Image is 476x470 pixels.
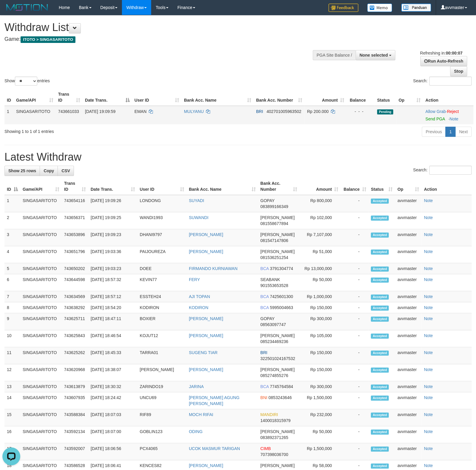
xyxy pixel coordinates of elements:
td: - [341,347,368,364]
a: Run Auto-Refresh [420,56,467,66]
a: Note [424,198,433,203]
td: 15 [4,409,20,426]
td: 6 [4,274,20,291]
td: avvmaster [395,212,421,229]
th: Action [423,89,473,106]
span: Copy 1400018315979 to clipboard [260,418,290,423]
td: 743607935 [62,392,88,409]
a: Note [424,350,433,355]
td: Rp 13,000,000 [299,263,341,274]
a: AJI TOPAN [189,294,210,299]
span: Copy 085234469236 to clipboard [260,339,288,344]
span: MANDIRI [260,412,278,417]
span: Accepted [371,412,389,418]
span: Copy 5995004663 to clipboard [270,305,293,310]
span: CSV [61,168,70,173]
th: Trans ID: activate to sort column ascending [56,89,83,106]
a: Note [424,294,433,299]
span: BCA [260,384,269,389]
td: 1 [4,195,20,212]
td: - [341,443,368,460]
td: SINGASARITOTO [20,392,62,409]
a: [PERSON_NAME] AGUNG [PERSON_NAME] [189,395,240,406]
a: Copy [40,166,58,176]
a: Note [449,117,458,121]
span: Accepted [371,305,389,311]
td: [DATE] 18:07:00 [88,426,137,443]
span: 743661033 [58,109,79,114]
th: Date Trans.: activate to sort column descending [83,89,132,106]
span: BCA [260,266,269,271]
td: Rp 102,000 [299,212,341,229]
td: avvmaster [395,263,421,274]
th: ID: activate to sort column descending [4,178,20,195]
td: Rp 232,000 [299,409,341,426]
td: avvmaster [395,229,421,246]
h1: Latest Withdraw [4,151,472,163]
td: 8 [4,302,20,313]
a: CSV [58,166,74,176]
a: FIRMANDO KURNIAWAN [189,266,238,271]
td: KEVIN77 [137,274,187,291]
a: Send PGA [425,117,445,121]
span: ITOTO > SINGASARITOTO [21,36,75,43]
td: Rp 1,500,000 [299,392,341,409]
td: TARRA01 [137,347,187,364]
div: PGA Site Balance / [313,50,356,60]
button: None selected [356,50,395,60]
input: Search: [429,166,472,175]
td: 17 [4,443,20,460]
td: 743625711 [62,313,88,330]
td: Rp 300,000 [299,313,341,330]
td: Rp 51,000 [299,246,341,263]
a: MOCH RIFAI [189,412,213,417]
th: ID [4,89,14,106]
span: Copy [44,168,54,173]
a: JARINA [189,384,204,389]
span: Copy 081547147806 to clipboard [260,238,288,243]
a: Note [424,412,433,417]
td: avvmaster [395,246,421,263]
td: SINGASARITOTO [20,195,62,212]
a: 1 [445,127,455,137]
td: 743625262 [62,347,88,364]
th: Bank Acc. Name: activate to sort column ascending [187,178,258,195]
td: SINGASARITOTO [20,274,62,291]
td: [DATE] 18:38:07 [88,364,137,381]
td: [DATE] 18:46:54 [88,330,137,347]
button: Open LiveChat chat widget [2,2,20,20]
a: FERY [189,277,200,282]
td: 11 [4,347,20,364]
td: SINGASARITOTO [20,409,62,426]
th: User ID: activate to sort column ascending [137,178,187,195]
span: Copy 707398036700 to clipboard [260,452,288,457]
td: PAIJOUREZA [137,246,187,263]
th: User ID: activate to sort column ascending [132,89,182,106]
td: - [341,313,368,330]
td: SINGASARITOTO [20,443,62,460]
td: - [341,330,368,347]
img: MOTION_logo.png [4,3,50,12]
td: Rp 800,000 [299,195,341,212]
td: [DATE] 19:03:23 [88,263,137,274]
span: [PERSON_NAME] [260,249,294,254]
a: Note [424,249,433,254]
td: [DATE] 18:06:56 [88,443,137,460]
td: 2 [4,212,20,229]
td: 14 [4,392,20,409]
span: Copy 081536251254 to clipboard [260,255,288,260]
td: SINGASARITOTO [20,381,62,392]
td: ESSTEH24 [137,291,187,302]
td: SINGASARITOTO [20,263,62,274]
td: avvmaster [395,409,421,426]
span: Show 25 rows [8,168,36,173]
td: SINGASARITOTO [20,364,62,381]
td: avvmaster [395,313,421,330]
a: Stop [450,66,467,76]
td: 16 [4,426,20,443]
strong: 00:00:07 [446,51,462,55]
span: Accepted [371,249,389,255]
td: avvmaster [395,392,421,409]
td: SINGASARITOTO [20,347,62,364]
span: Copy 0853243646 to clipboard [269,395,292,400]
